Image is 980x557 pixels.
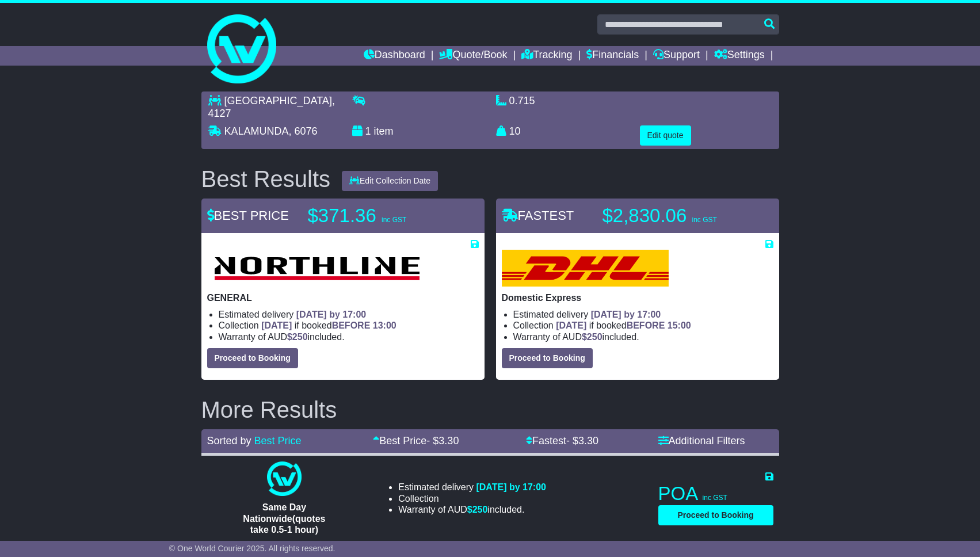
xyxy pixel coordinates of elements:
[207,292,479,303] p: GENERAL
[224,95,332,106] span: [GEOGRAPHIC_DATA]
[658,482,773,505] p: POA
[521,46,572,66] a: Tracking
[714,46,765,66] a: Settings
[169,544,335,553] span: © One World Courier 2025. All rights reserved.
[219,309,479,320] li: Estimated delivery
[342,171,438,191] button: Edit Collection Date
[582,332,603,342] span: $
[586,46,639,66] a: Financials
[502,348,593,368] button: Proceed to Booking
[578,435,598,447] span: 3.30
[476,482,546,492] span: [DATE] by 17:00
[373,321,396,330] span: 13:00
[296,310,367,319] span: [DATE] by 17:00
[502,250,669,287] img: DHL: Domestic Express
[196,166,337,192] div: Best Results
[364,46,425,66] a: Dashboard
[426,435,459,447] span: - $
[332,321,371,330] span: BEFORE
[224,125,289,137] span: KALAMUNDA
[365,125,371,137] span: 1
[207,250,426,287] img: Northline Distribution: GENERAL
[292,332,308,342] span: 250
[289,125,318,137] span: , 6076
[587,332,603,342] span: 250
[603,204,746,227] p: $2,830.06
[509,95,535,106] span: 0.715
[703,494,727,502] span: inc GST
[658,505,773,525] button: Proceed to Booking
[627,321,665,330] span: BEFORE
[439,46,507,66] a: Quote/Book
[287,332,308,342] span: $
[219,331,479,342] li: Warranty of AUD included.
[526,435,598,447] a: Fastest- $3.30
[513,320,773,331] li: Collection
[374,125,394,137] span: item
[398,504,546,515] li: Warranty of AUD included.
[398,493,546,504] li: Collection
[267,461,302,496] img: One World Courier: Same Day Nationwide(quotes take 0.5-1 hour)
[201,397,779,422] h2: More Results
[556,321,586,330] span: [DATE]
[207,208,289,223] span: BEST PRICE
[556,321,691,330] span: if booked
[254,435,302,447] a: Best Price
[509,125,521,137] span: 10
[398,482,546,493] li: Estimated delivery
[692,216,716,224] span: inc GST
[219,320,479,331] li: Collection
[502,208,574,223] span: FASTEST
[208,95,335,119] span: , 4127
[472,505,488,514] span: 250
[658,435,745,447] a: Additional Filters
[438,435,459,447] span: 3.30
[207,435,251,447] span: Sorted by
[513,309,773,320] li: Estimated delivery
[207,348,298,368] button: Proceed to Booking
[502,292,773,303] p: Domestic Express
[243,502,325,534] span: Same Day Nationwide(quotes take 0.5-1 hour)
[373,435,459,447] a: Best Price- $3.30
[566,435,598,447] span: - $
[382,216,406,224] span: inc GST
[513,331,773,342] li: Warranty of AUD included.
[467,505,488,514] span: $
[640,125,691,146] button: Edit quote
[668,321,691,330] span: 15:00
[591,310,661,319] span: [DATE] by 17:00
[261,321,292,330] span: [DATE]
[653,46,700,66] a: Support
[308,204,452,227] p: $371.36
[261,321,396,330] span: if booked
